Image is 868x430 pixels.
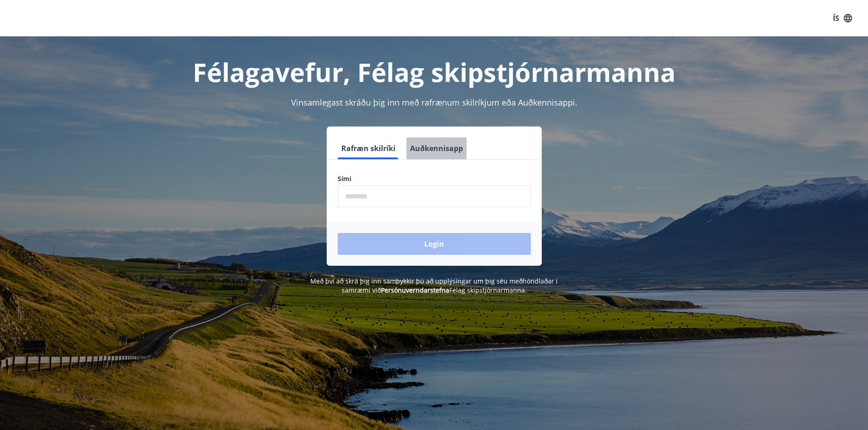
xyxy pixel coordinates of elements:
span: Vinsamlegast skráðu þig inn með rafrænum skilríkjum eða Auðkennisappi. [291,97,577,108]
button: Rafræn skilríki [338,137,399,159]
button: ÍS [828,10,857,26]
h1: Félagavefur, Félag skipstjórnarmanna [117,55,751,89]
button: Auðkennisapp [406,137,467,159]
span: Með því að skrá þig inn samþykkir þú að upplýsingar um þig séu meðhöndlaðar í samræmi við Félag s... [310,277,558,294]
a: Persónuverndarstefna [381,286,449,294]
label: Sími [338,174,531,183]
